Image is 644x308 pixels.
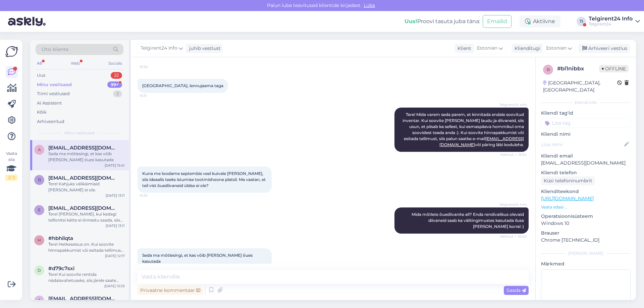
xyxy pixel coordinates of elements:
div: Tere! [PERSON_NAME], kui kedagi telfonitsi kätte ei õnnestu saada, siis võib [PERSON_NAME] soovid... [48,211,125,223]
div: Klient [455,45,471,52]
div: [PERSON_NAME] [541,250,631,256]
p: Vaata edasi ... [541,204,631,210]
span: Estonian [546,45,567,52]
span: Telgirent24 Info [499,202,527,207]
input: Lisa nimi [541,141,623,148]
span: Nähtud ✓ 15:34 [500,152,527,157]
div: Proovi tasuta juba täna: [405,17,480,25]
div: Tere! Kui soovite rentida nädalavahetuseks, siis järele saate tulla meie lattu reedel ning tagast... [48,271,125,284]
div: [DATE] 13:11 [106,223,125,228]
span: birx323@gmail.com [48,175,118,181]
p: Kliendi tag'id [541,110,631,117]
p: Klienditeekond [541,188,631,195]
span: h [38,238,41,243]
p: Kliendi telefon [541,169,631,176]
div: Socials [107,59,123,68]
span: e [38,207,41,212]
a: Telgirent24 InfoTelgirent24 [589,16,640,27]
span: Saada [506,287,526,293]
div: juhib vestlust [186,45,221,52]
span: Seda ma mõtlesingi, et kas võib [PERSON_NAME] õues kasutada [142,253,254,264]
div: Vaata siia [5,150,17,181]
p: Kliendi email [541,152,631,160]
span: a [38,147,41,152]
div: Arhiveeritud [37,118,64,125]
span: #hbhilqta [48,235,73,241]
span: Offline [599,65,629,72]
div: Uus [37,72,45,79]
div: [DATE] 15:41 [105,163,125,168]
span: ene.randvee26@gmail.com [48,205,118,211]
span: b [38,177,41,182]
div: 99+ [107,81,122,88]
div: All [36,59,43,68]
input: Lisa tag [541,118,631,128]
span: [GEOGRAPHIC_DATA], lennujaama taga [142,83,223,88]
span: Tere! Mida varem seda parem, et kinnitada endale soovitud inventar. Kui soovite [PERSON_NAME] lau... [402,112,525,147]
div: [DATE] 15:33 [104,284,125,289]
span: Minu vestlused [64,130,95,136]
div: Kõik [37,109,47,116]
div: # bl1nibbx [557,65,599,73]
span: #d79c7sxi [48,265,74,271]
span: j [38,298,40,303]
span: d [38,268,41,273]
p: Chrome [TECHNICAL_ID] [541,237,631,244]
div: Kliendi info [541,100,631,106]
span: Telgirent24 Info [499,102,527,107]
div: Web [69,59,81,68]
span: Kuna me loodame septembis veel kuivale [PERSON_NAME], siis ideaalis teeks istumise tootmishoone p... [142,171,267,188]
span: janepurk@gmail.com [48,296,118,302]
span: ailen@structo.ee [48,145,118,151]
div: 22 [111,72,122,79]
div: Küsi telefoninumbrit [541,176,595,185]
span: 15:35 [140,193,165,198]
div: Tere! Kahjuks välikäimlaid [PERSON_NAME] ei ole. [48,181,125,193]
div: Seda ma mõtlesingi, et kas võib [PERSON_NAME] õues kasutada [48,151,125,163]
div: Telgirent24 Info [589,16,633,21]
p: Operatsioonisüsteem [541,213,631,220]
div: [DATE] 12:17 [105,253,125,258]
div: Telgirent24 [589,21,633,27]
p: Kliendi nimi [541,131,631,138]
img: Askly Logo [5,45,18,58]
div: Tiimi vestlused [37,90,70,97]
span: Estonian [477,45,497,52]
p: Windows 10 [541,220,631,227]
p: Brauser [541,230,631,237]
div: Privaatne kommentaar [138,286,203,295]
span: Telgirent24 Info [141,45,177,52]
div: Minu vestlused [37,81,72,88]
span: b [547,67,550,72]
p: [EMAIL_ADDRESS][DOMAIN_NAME] [541,160,631,167]
div: Aktiivne [520,15,560,27]
span: Mida mõtlete õuediivanite all? Enda rendivalikus olevaid diivaneid saab ka välitingimustes kasuta... [412,212,525,229]
p: Märkmed [541,260,631,267]
span: Luba [362,2,377,8]
a: [URL][DOMAIN_NAME] [541,195,594,201]
div: AI Assistent [37,100,62,107]
div: Arhiveeri vestlus [578,44,630,53]
div: Tere! Hetkeseisus on. Kui soovite hinnapakkumist või esitada tellimust, siis palun saatke e-mail ... [48,241,125,253]
span: 15:30 [140,64,165,69]
div: 2 [113,90,122,97]
div: 2 / 3 [5,175,17,181]
span: Otsi kliente [42,46,68,53]
div: [GEOGRAPHIC_DATA], [GEOGRAPHIC_DATA] [543,79,617,94]
button: Emailid [483,15,512,28]
div: TI [577,17,586,26]
span: Nähtud ✓ 15:40 [500,234,527,239]
div: [DATE] 13:11 [106,193,125,198]
span: 15:31 [140,93,165,98]
div: Klienditugi [512,45,540,52]
b: Uus! [405,18,417,24]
